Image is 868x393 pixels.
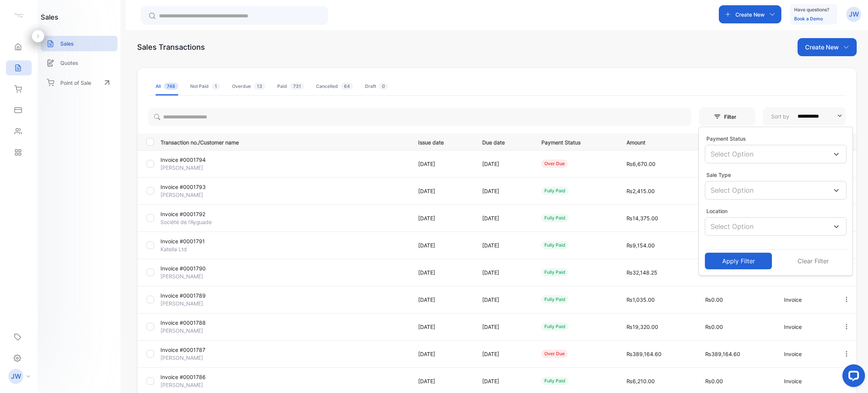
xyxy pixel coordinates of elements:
p: [DATE] [418,160,467,168]
div: fully paid [541,214,568,222]
p: Have questions? [794,6,829,14]
p: Create New [805,43,839,52]
p: [DATE] [418,377,467,385]
span: ₨0.00 [705,296,723,303]
span: ₨19,320.00 [627,324,658,330]
button: Clear Filter [779,253,847,269]
div: fully paid [541,268,568,276]
p: Invoice #0001792 [160,210,243,218]
span: 64 [341,83,353,90]
p: [DATE] [418,241,467,249]
p: [DATE] [418,214,467,222]
p: [PERSON_NAME] [160,327,243,335]
p: Invoice #0001789 [160,292,243,299]
p: Filter [724,113,741,121]
p: [DATE] [418,187,467,195]
span: 13 [254,83,265,90]
p: Invoice [784,350,827,358]
h1: sales [41,12,58,22]
span: ₨32,148.25 [627,269,657,276]
img: logo [13,10,24,21]
p: Invoice #0001786 [160,373,243,381]
p: [DATE] [482,377,526,385]
p: Invoice #0001790 [160,264,243,272]
div: fully paid [541,377,568,385]
p: Select Option [711,149,754,159]
p: Transaction no./Customer name [160,137,409,146]
p: Société de l'Ayguade [160,218,243,226]
p: [DATE] [482,241,526,249]
div: Paid [277,83,304,90]
p: [DATE] [482,160,526,168]
a: Point of Sale [41,74,118,91]
span: 731 [290,83,304,90]
p: Invoice [784,296,827,304]
div: fully paid [541,187,568,195]
label: Location [705,208,727,214]
p: [DATE] [482,187,526,195]
p: [DATE] [482,323,526,331]
p: Payment Status [541,137,611,146]
label: Sale Type [705,172,731,178]
button: Filter [699,107,755,126]
button: Sort by [763,107,846,125]
p: [DATE] [418,269,467,276]
span: ₨6,670.00 [627,161,656,167]
div: Cancelled [316,83,353,90]
span: ₨389,164.60 [705,351,740,357]
span: 748 [164,83,178,90]
span: ₨2,415.00 [627,188,655,194]
p: [DATE] [418,350,467,358]
span: 0 [379,83,388,90]
p: [PERSON_NAME] [160,191,243,199]
span: ₨0.00 [705,324,723,330]
p: Due date [482,137,526,146]
a: Sales [41,36,118,51]
p: [DATE] [482,269,526,276]
p: [PERSON_NAME] [160,299,243,307]
p: [PERSON_NAME] [160,272,243,280]
p: Invoice #0001787 [160,346,243,354]
span: 1 [212,83,220,90]
p: Issue date [418,137,467,146]
p: Sales [60,40,74,48]
p: JW [11,372,21,381]
div: fully paid [541,241,568,249]
div: over due [541,160,568,168]
p: Invoice #0001793 [160,183,243,191]
p: [DATE] [482,214,526,222]
span: ₨1,035.00 [627,296,655,303]
p: [PERSON_NAME] [160,164,243,172]
p: [PERSON_NAME] [160,381,243,389]
span: ₨389,164.60 [627,351,662,357]
div: Sales Transactions [137,41,205,53]
button: JW [846,5,861,23]
a: Quotes [41,55,118,71]
p: Point of Sale [60,79,91,87]
p: [DATE] [482,296,526,304]
button: Create New [719,5,781,23]
div: over due [541,350,568,358]
p: Select Option [711,185,754,195]
p: Katella Ltd [160,245,243,253]
iframe: LiveChat chat widget [836,361,868,393]
span: ₨14,375.00 [627,215,658,221]
label: Payment Status [705,135,746,142]
p: Create New [735,11,765,18]
div: fully paid [541,295,568,304]
p: JW [849,9,859,19]
p: Sort by [771,112,789,120]
span: ₨9,154.00 [627,242,655,249]
span: ₨0.00 [705,269,723,276]
p: [PERSON_NAME] [160,354,243,362]
p: Invoice [784,377,827,385]
p: Invoice #0001794 [160,156,243,164]
div: Draft [365,83,388,90]
div: All [156,83,178,90]
p: Quotes [60,59,78,67]
button: Apply Filter [705,253,772,269]
p: Invoice [784,323,827,331]
div: fully paid [541,322,568,331]
p: [DATE] [418,296,467,304]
